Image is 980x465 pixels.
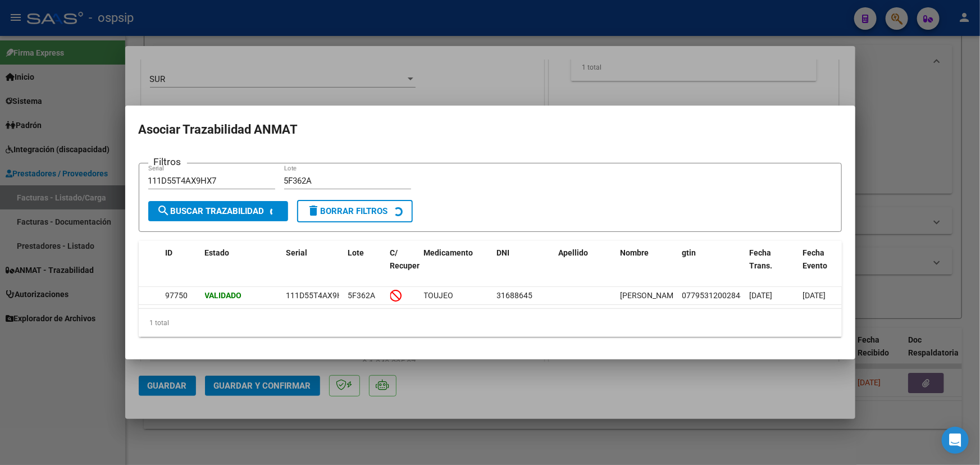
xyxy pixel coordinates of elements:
[344,241,386,290] datatable-header-cell: Lote
[497,248,510,257] span: DNI
[803,291,826,300] span: [DATE]
[205,291,242,300] strong: Validado
[554,241,616,290] datatable-header-cell: Apellido
[286,291,353,300] span: 111D55T4AX9HX7
[424,248,473,257] span: Medicamento
[420,241,493,290] datatable-header-cell: Medicamento
[621,291,681,300] span: GALVAN BARBARA JORDANA
[424,291,454,300] span: TOUJEO
[799,241,852,290] datatable-header-cell: Fecha Evento
[803,248,828,270] span: Fecha Evento
[166,248,173,257] span: ID
[559,248,589,257] span: Apellido
[139,309,842,337] div: 1 total
[348,291,376,300] span: 5F362A
[493,241,554,290] datatable-header-cell: DNI
[157,204,171,217] mat-icon: search
[678,241,745,290] datatable-header-cell: gtin
[307,204,321,217] mat-icon: delete
[282,241,344,290] datatable-header-cell: Serial
[750,291,773,300] span: [DATE]
[750,248,773,270] span: Fecha Trans.
[148,201,288,221] button: Buscar Trazabilidad
[621,248,649,257] span: Nombre
[286,248,308,257] span: Serial
[297,200,413,222] button: Borrar Filtros
[745,241,799,290] datatable-header-cell: Fecha Trans.
[942,427,969,454] div: Open Intercom Messenger
[200,241,282,290] datatable-header-cell: Estado
[497,291,533,300] span: 31688645
[148,154,187,169] h3: Filtros
[386,241,420,290] datatable-header-cell: C/ Recupero
[157,206,265,216] span: Buscar Trazabilidad
[139,119,842,140] h2: Asociar Trazabilidad ANMAT
[307,206,388,216] span: Borrar Filtros
[205,248,230,257] span: Estado
[616,241,678,290] datatable-header-cell: Nombre
[166,291,188,300] span: 97750
[390,248,425,270] span: C/ Recupero
[348,248,364,257] span: Lote
[682,291,745,300] span: 07795312002844
[161,241,200,290] datatable-header-cell: ID
[682,248,696,257] span: gtin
